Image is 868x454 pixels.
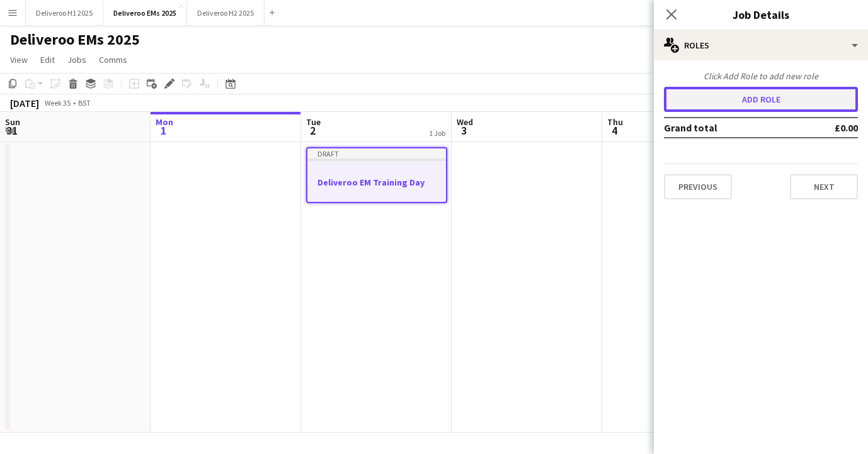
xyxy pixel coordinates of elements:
[187,1,265,25] button: Deliveroo H2 2025
[10,54,28,65] span: View
[42,98,73,108] span: Week 35
[605,123,623,138] span: 4
[40,54,55,65] span: Edit
[62,52,91,68] a: Jobs
[307,148,446,158] div: Draft
[664,87,858,112] button: Add role
[103,1,187,25] button: Deliveroo EMs 2025
[35,52,60,68] a: Edit
[5,52,33,68] a: View
[307,177,446,188] h3: Deliveroo EM Training Day
[306,147,447,203] app-job-card: DraftDeliveroo EM Training Day
[26,1,103,25] button: Deliveroo H1 2025
[455,123,473,138] span: 3
[304,123,321,138] span: 2
[798,118,858,138] td: £0.00
[790,174,858,199] button: Next
[154,123,173,138] span: 1
[654,6,868,23] h3: Job Details
[664,118,798,138] td: Grand total
[429,128,445,138] div: 1 Job
[94,52,132,68] a: Comms
[156,116,173,128] span: Mon
[78,98,91,108] div: BST
[67,54,86,65] span: Jobs
[664,174,732,199] button: Previous
[306,116,321,128] span: Tue
[10,97,39,109] div: [DATE]
[664,70,858,82] div: Click Add Role to add new role
[457,116,473,128] span: Wed
[5,116,20,128] span: Sun
[10,30,140,49] h1: Deliveroo EMs 2025
[99,54,127,65] span: Comms
[607,116,623,128] span: Thu
[3,123,20,138] span: 31
[654,30,868,60] div: Roles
